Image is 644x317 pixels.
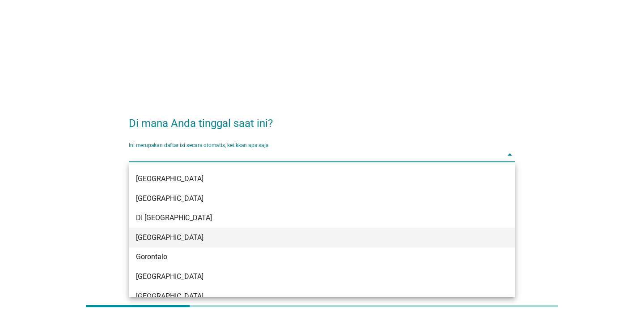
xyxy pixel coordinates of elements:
[136,232,477,243] div: [GEOGRAPHIC_DATA]
[136,174,477,184] div: [GEOGRAPHIC_DATA]
[129,148,503,162] input: Ini merupakan daftar isi secara otomatis, ketikkan apa saja
[504,149,515,160] i: arrow_drop_down
[136,271,477,282] div: [GEOGRAPHIC_DATA]
[136,193,477,204] div: [GEOGRAPHIC_DATA]
[129,106,515,131] h2: Di mana Anda tinggal saat ini?
[136,252,477,262] div: Gorontalo
[136,291,477,302] div: [GEOGRAPHIC_DATA]
[136,213,477,223] div: DI [GEOGRAPHIC_DATA]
